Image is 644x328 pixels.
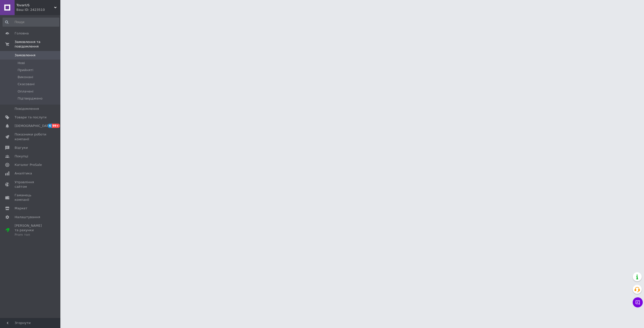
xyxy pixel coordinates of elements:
[18,82,35,86] span: Скасовані
[15,115,47,120] span: Товари та послуги
[15,171,32,176] span: Аналітика
[15,232,47,237] div: Prom топ
[52,124,60,128] span: 99+
[15,193,47,202] span: Гаманець компанії
[15,53,35,58] span: Замовлення
[633,297,643,307] button: Чат з покупцем
[15,215,40,219] span: Налаштування
[15,180,47,189] span: Управління сайтом
[15,206,27,211] span: Маркет
[15,163,42,167] span: Каталог ProSale
[3,18,59,27] input: Пошук
[18,96,43,101] span: Підтверджено
[15,146,28,150] span: Відгуки
[16,8,60,12] div: Ваш ID: 2423510
[15,40,60,49] span: Замовлення та повідомлення
[16,3,54,8] span: TovarUS
[15,107,39,111] span: Повідомлення
[15,223,47,237] span: [PERSON_NAME] та рахунки
[15,124,52,128] span: [DEMOGRAPHIC_DATA]
[15,132,47,141] span: Показники роботи компанії
[18,68,33,72] span: Прийняті
[18,61,25,65] span: Нові
[48,124,52,128] span: 6
[18,89,33,94] span: Оплачені
[18,75,33,79] span: Виконані
[15,31,29,36] span: Головна
[15,154,28,159] span: Покупці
